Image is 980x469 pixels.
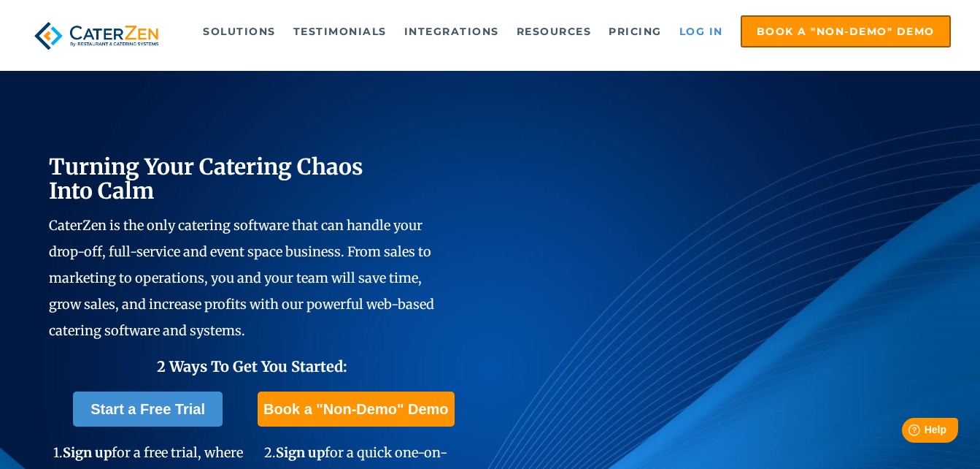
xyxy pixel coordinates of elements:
[286,17,394,46] a: Testimonials
[397,17,506,46] a: Integrations
[276,444,325,461] span: Sign up
[29,15,163,56] img: caterzen
[601,17,669,46] a: Pricing
[741,15,951,47] a: Book a "Non-Demo" Demo
[850,412,964,453] iframe: Help widget launcher
[49,217,434,339] span: CaterZen is the only catering software that can handle your drop-off, full-service and event spac...
[258,392,454,427] a: Book a "Non-Demo" Demo
[196,17,283,46] a: Solutions
[187,15,951,47] div: Navigation Menu
[157,357,347,375] span: 2 Ways To Get You Started:
[672,17,730,46] a: Log in
[73,392,223,427] a: Start a Free Trial
[63,444,112,461] span: Sign up
[49,153,363,205] span: Turning Your Catering Chaos Into Calm
[509,17,599,46] a: Resources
